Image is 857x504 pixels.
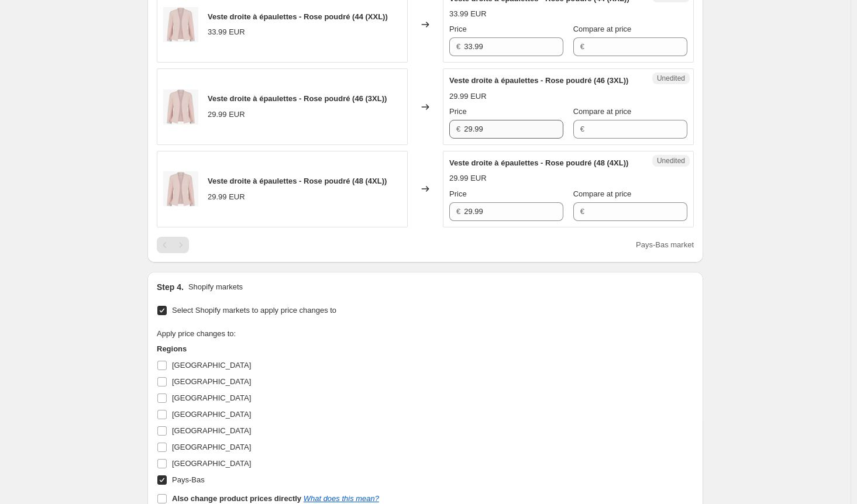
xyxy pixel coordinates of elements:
span: Pays-Bas [172,475,205,484]
span: Veste droite à épaulettes - Rose poudré (44 (XXL)) [208,12,388,21]
div: 29.99 EUR [449,172,487,184]
span: € [456,207,460,216]
p: Shopify markets [188,281,243,293]
span: € [580,42,584,51]
span: Veste droite à épaulettes - Rose poudré (46 (3XL)) [449,76,628,85]
img: JOA-4265-1_80x.jpg [163,89,198,125]
span: Price [449,107,467,116]
span: Compare at price [573,189,632,198]
div: 29.99 EUR [208,109,245,120]
span: € [456,42,460,51]
span: € [456,125,460,133]
div: 29.99 EUR [208,191,245,203]
span: Compare at price [573,107,632,116]
nav: Pagination [157,237,189,253]
b: Also change product prices directly [172,494,301,503]
span: [GEOGRAPHIC_DATA] [172,443,251,451]
div: 33.99 EUR [449,8,487,20]
span: Veste droite à épaulettes - Rose poudré (48 (4XL)) [449,158,628,167]
span: [GEOGRAPHIC_DATA] [172,459,251,468]
img: JOA-4265-1_80x.jpg [163,7,198,42]
span: [GEOGRAPHIC_DATA] [172,393,251,402]
div: 29.99 EUR [449,91,487,102]
span: € [580,125,584,133]
span: Veste droite à épaulettes - Rose poudré (46 (3XL)) [208,94,387,103]
span: [GEOGRAPHIC_DATA] [172,410,251,419]
span: Unedited [657,156,685,165]
span: € [580,207,584,216]
div: 33.99 EUR [208,26,245,38]
a: What does this mean? [304,494,379,503]
span: Price [449,189,467,198]
span: [GEOGRAPHIC_DATA] [172,361,251,370]
span: [GEOGRAPHIC_DATA] [172,426,251,435]
span: Select Shopify markets to apply price changes to [172,306,336,315]
span: [GEOGRAPHIC_DATA] [172,377,251,386]
h2: Step 4. [157,281,184,293]
span: Pays-Bas market [636,240,694,249]
span: Apply price changes to: [157,329,236,338]
span: Unedited [657,74,685,83]
img: JOA-4265-1_80x.jpg [163,171,198,206]
span: Compare at price [573,25,632,33]
h3: Regions [157,343,379,355]
span: Price [449,25,467,33]
span: Veste droite à épaulettes - Rose poudré (48 (4XL)) [208,177,387,185]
